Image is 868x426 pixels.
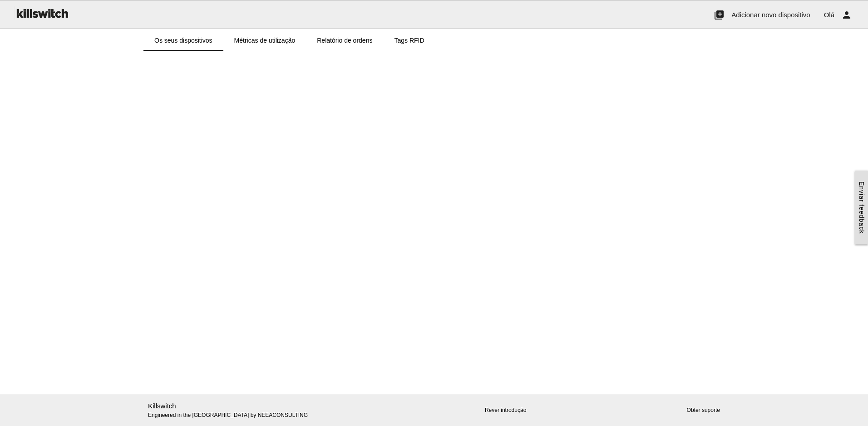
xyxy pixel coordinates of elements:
[306,29,383,51] a: Relatório de ordens
[14,0,70,26] img: ks-logo-black-160-b.png
[714,0,725,29] i: add_to_photos
[855,171,868,245] a: Enviar feedback
[383,29,435,51] a: Tags RFID
[485,407,526,413] a: Rever introdução
[143,29,223,51] a: Os seus dispositivos
[841,0,852,29] i: person
[687,407,720,413] a: Obter suporte
[824,11,834,19] span: Olá
[148,401,333,420] p: Engineered in the [GEOGRAPHIC_DATA] by NEEACONSULTING
[148,402,176,410] a: Killswitch
[731,11,810,19] span: Adicionar novo dispositivo
[223,29,306,51] a: Métricas de utilização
